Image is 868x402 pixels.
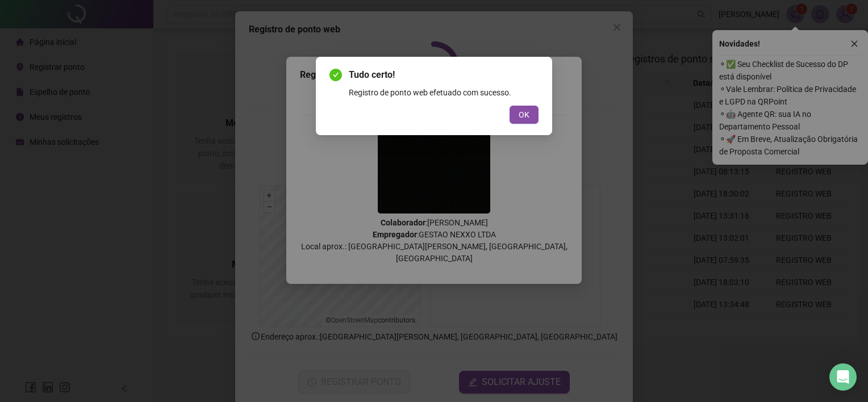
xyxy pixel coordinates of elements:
[829,363,857,391] div: Open Intercom Messenger
[510,106,539,124] button: OK
[349,68,539,82] span: Tudo certo!
[519,108,529,121] span: OK
[329,69,342,81] span: check-circle
[349,86,539,99] div: Registro de ponto web efetuado com sucesso.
